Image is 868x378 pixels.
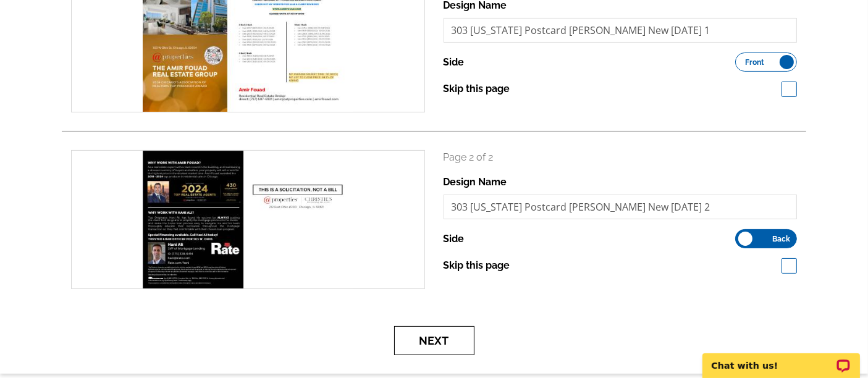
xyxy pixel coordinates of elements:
[444,55,465,70] label: Side
[394,326,474,355] button: Next
[745,59,764,65] span: Front
[444,175,507,190] label: Design Name
[444,82,510,96] label: Skip this page
[772,236,790,242] span: Back
[444,150,798,165] p: Page 2 of 2
[694,339,868,378] iframe: LiveChat chat widget
[444,195,798,219] input: File Name
[444,18,798,43] input: File Name
[444,258,510,273] label: Skip this page
[444,232,465,246] label: Side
